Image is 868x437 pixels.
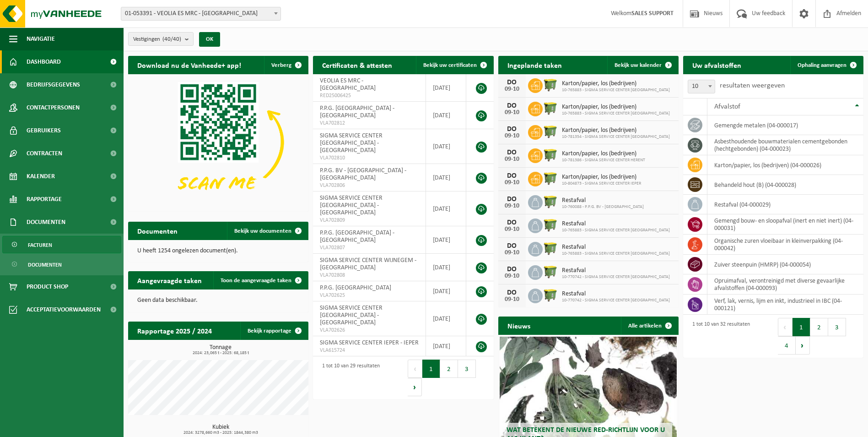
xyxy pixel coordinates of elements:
[320,305,383,326] span: SIGMA SERVICE CENTER [GEOGRAPHIC_DATA] - [GEOGRAPHIC_DATA]
[137,248,299,254] p: U heeft 1254 ongelezen document(en).
[320,217,419,224] span: VLA702809
[128,56,250,74] h2: Download nu de Vanheede+ app!
[503,109,521,116] div: 09-10
[503,219,521,226] div: DO
[543,287,558,303] img: WB-1100-HPE-GN-51
[320,257,416,271] span: SIGMA SERVICE CENTER WIJNEGEM - [GEOGRAPHIC_DATA]
[503,296,521,303] div: 09-10
[426,102,466,129] td: [DATE]
[503,79,521,86] div: DO
[133,351,308,355] span: 2024: 23,065 t - 2025: 68,185 t
[796,336,810,355] button: Next
[707,235,863,255] td: organische zuren vloeibaar in kleinverpakking (04-000042)
[28,236,52,254] span: Facturen
[426,191,466,226] td: [DATE]
[707,295,863,315] td: verf, lak, vernis, lijm en inkt, industrieel in IBC (04-000121)
[707,214,863,235] td: gemengd bouw- en sloopafval (inert en niet inert) (04-000031)
[320,244,419,251] span: VLA702807
[631,10,674,17] strong: SALES SUPPORT
[28,256,62,273] span: Documenten
[615,62,662,68] span: Bekijk uw kalender
[440,360,458,378] button: 2
[503,86,521,93] div: 09-10
[562,244,670,251] span: Restafval
[27,119,61,142] span: Gebruikers
[562,174,641,181] span: Karton/papier, los (bedrijven)
[320,292,419,299] span: VLA702625
[503,266,521,273] div: DO
[27,27,55,50] span: Navigatie
[543,170,558,186] img: WB-1100-HPE-GN-50
[714,103,740,110] span: Afvalstof
[27,142,62,165] span: Contracten
[798,62,846,68] span: Ophaling aanvragen
[707,155,863,175] td: karton/papier, los (bedrijven) (04-000026)
[318,359,380,397] div: 1 tot 10 van 29 resultaten
[426,226,466,254] td: [DATE]
[320,347,419,354] span: VLA615724
[121,7,281,21] span: 01-053391 - VEOLIA ES MRC - ANTWERPEN
[320,339,419,346] span: SIGMA SERVICE CENTER IEPER - IEPER
[498,317,539,334] h2: Nieuws
[458,360,476,378] button: 3
[562,111,670,116] span: 10-765883 - SIGMA SERVICE CENTER [GEOGRAPHIC_DATA]
[320,120,419,127] span: VLA702812
[27,96,80,119] span: Contactpersonen
[426,254,466,281] td: [DATE]
[778,318,793,336] button: Previous
[503,203,521,209] div: 09-10
[213,271,307,290] a: Toon de aangevraagde taken
[621,317,678,335] a: Alle artikelen
[408,378,422,396] button: Next
[562,251,670,257] span: 10-765883 - SIGMA SERVICE CENTER [GEOGRAPHIC_DATA]
[416,56,493,74] a: Bekijk uw certificaten
[503,180,521,186] div: 09-10
[162,36,181,42] count: (40/40)
[707,175,863,195] td: behandeld hout (B) (04-000028)
[503,149,521,156] div: DO
[128,74,308,210] img: Download de VHEPlus App
[562,220,670,228] span: Restafval
[503,273,521,279] div: 09-10
[320,132,383,154] span: SIGMA SERVICE CENTER [GEOGRAPHIC_DATA] - [GEOGRAPHIC_DATA]
[543,77,558,93] img: WB-1100-HPE-GN-50
[422,360,440,378] button: 1
[707,115,863,135] td: gemengde metalen (04-000017)
[320,154,419,162] span: VLA702810
[562,228,670,233] span: 10-765883 - SIGMA SERVICE CENTER [GEOGRAPHIC_DATA]
[121,7,280,20] span: 01-053391 - VEOLIA ES MRC - ANTWERPEN
[562,267,670,274] span: Restafval
[271,62,291,68] span: Verberg
[828,318,846,336] button: 3
[562,80,670,87] span: Karton/papier, los (bedrijven)
[423,62,477,68] span: Bekijk uw certificaten
[562,298,670,303] span: 10-770742 - SIGMA SERVICE CENTER [GEOGRAPHIC_DATA]
[27,73,80,96] span: Bedrijfsgegevens
[133,431,308,435] span: 2024: 3278,660 m3 - 2025: 1844,380 m3
[320,167,406,181] span: P.P.G. BV - [GEOGRAPHIC_DATA] - [GEOGRAPHIC_DATA]
[2,236,121,253] a: Facturen
[199,32,220,47] button: OK
[503,250,521,256] div: 09-10
[320,327,419,334] span: VLA702626
[503,196,521,203] div: DO
[27,188,62,211] span: Rapportage
[320,92,419,99] span: RED25006425
[240,322,307,340] a: Bekijk rapportage
[137,297,299,304] p: Geen data beschikbaar.
[562,150,645,158] span: Karton/papier, los (bedrijven)
[707,274,863,295] td: opruimafval, verontreinigd met diverse gevaarlijke afvalstoffen (04-000093)
[320,77,376,92] span: VEOLIA ES MRC - [GEOGRAPHIC_DATA]
[133,424,308,435] h3: Kubiek
[707,255,863,274] td: zuiver steenpuin (HMRP) (04-000054)
[707,195,863,214] td: restafval (04-000029)
[408,360,422,378] button: Previous
[562,197,644,204] span: Restafval
[562,127,670,134] span: Karton/papier, los (bedrijven)
[707,135,863,155] td: asbesthoudende bouwmaterialen cementgebonden (hechtgebonden) (04-000023)
[543,264,558,279] img: WB-1100-HPE-GN-50
[503,226,521,233] div: 09-10
[27,298,101,321] span: Acceptatievoorwaarden
[503,289,521,296] div: DO
[128,222,187,240] h2: Documenten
